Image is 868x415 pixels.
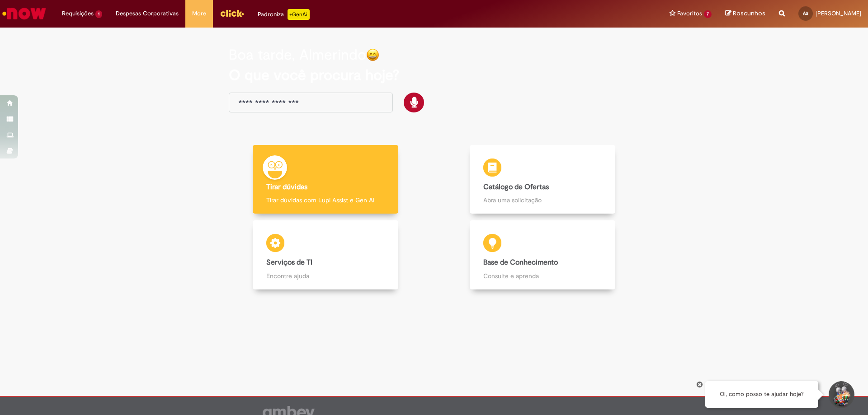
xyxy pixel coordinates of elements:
[827,381,854,408] button: Iniciar Conversa de Suporte
[705,381,818,408] div: Oi, como posso te ajudar hoje?
[258,9,310,20] div: Padroniza
[266,271,385,280] p: Encontre ajuda
[95,10,102,18] span: 1
[816,9,861,17] span: [PERSON_NAME]
[733,9,765,18] span: Rascunhos
[483,258,558,267] b: Base de Conhecimento
[229,47,366,63] h2: Boa tarde, Almerindo
[217,145,434,214] a: Tirar dúvidas Tirar dúvidas com Lupi Assist e Gen Ai
[677,9,702,18] span: Favoritos
[62,9,94,18] span: Requisições
[483,271,602,280] p: Consulte e aprenda
[366,48,379,61] img: happy-face.png
[266,196,385,205] p: Tirar dúvidas com Lupi Assist e Gen Ai
[1,5,47,23] img: ServiceNow
[217,220,434,289] a: Serviços de TI Encontre ajuda
[116,9,179,18] span: Despesas Corporativas
[803,10,808,16] span: AS
[434,145,651,214] a: Catálogo de Ofertas Abra uma solicitação
[725,9,765,18] a: Rascunhos
[266,182,307,191] b: Tirar dúvidas
[288,9,310,20] p: +GenAi
[266,258,312,267] b: Serviços de TI
[192,9,206,18] span: More
[483,196,602,205] p: Abra uma solicitação
[704,10,712,18] span: 7
[220,6,244,20] img: click_logo_yellow_360x200.png
[434,220,651,289] a: Base de Conhecimento Consulte e aprenda
[229,67,639,83] h2: O que você procura hoje?
[483,182,549,191] b: Catálogo de Ofertas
